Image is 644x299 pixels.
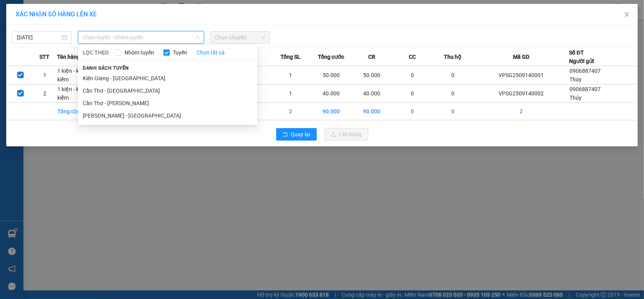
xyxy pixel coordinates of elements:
[32,84,57,103] td: 2
[433,84,474,103] td: 0
[616,4,638,26] button: Close
[17,33,60,42] input: 14/09/2025
[83,48,109,57] span: LỌC THEO
[569,68,601,74] span: 0906887407
[325,128,368,141] button: uploadLên hàng
[280,53,300,61] span: Tổng SL
[474,103,569,120] td: 2
[569,48,594,65] div: Số ĐT Người gửi
[57,84,98,103] td: 1 kiện - không kiểm
[311,103,351,120] td: 90.000
[78,65,134,72] span: Danh sách tuyến
[392,103,433,120] td: 0
[170,48,190,57] span: Tuyến
[45,19,51,25] span: environment
[197,48,225,57] a: Chọn tất cả
[392,66,433,84] td: 0
[270,84,311,103] td: 1
[57,103,98,120] td: Tổng cộng
[433,103,474,120] td: 0
[78,109,257,122] li: [PERSON_NAME] - [GEOGRAPHIC_DATA]
[513,53,529,61] span: Mã GD
[45,5,110,15] b: [PERSON_NAME]
[318,53,344,61] span: Tổng cước
[351,66,392,84] td: 50.000
[569,76,582,83] span: Thúy
[78,97,257,109] li: Cần Thơ - [PERSON_NAME]
[4,4,43,42] img: logo.jpg
[569,95,582,101] span: Thúy
[57,53,80,61] span: Tên hàng
[215,32,265,43] span: Chọn chuyến
[444,53,462,61] span: Thu hộ
[270,103,311,120] td: 2
[433,66,474,84] td: 0
[57,66,98,84] td: 1 kiện - không kiểm
[311,66,351,84] td: 50.000
[16,11,97,18] span: XÁC NHẬN SỐ HÀNG LÊN XE
[32,66,57,84] td: 1
[121,48,157,57] span: Nhóm tuyến
[78,72,257,84] li: Kiên Giang - [GEOGRAPHIC_DATA]
[39,53,50,61] span: STT
[4,17,149,56] li: E11, Đường số 8, Khu dân cư Nông [GEOGRAPHIC_DATA], Kv.[GEOGRAPHIC_DATA], [GEOGRAPHIC_DATA]
[4,58,10,64] span: phone
[409,53,416,61] span: CC
[351,103,392,120] td: 90.000
[282,132,288,138] span: rollback
[474,84,569,103] td: VPSG2509140002
[276,128,317,141] button: rollbackQuay lại
[291,130,310,139] span: Quay lại
[351,84,392,103] td: 40.000
[195,35,200,40] span: down
[392,84,433,103] td: 0
[311,84,351,103] td: 40.000
[624,11,630,18] span: close
[83,32,199,43] span: Chọn tuyến - nhóm tuyến
[569,86,601,92] span: 0906887407
[78,84,257,97] li: Cần Thơ - [GEOGRAPHIC_DATA]
[368,53,375,61] span: CR
[4,56,149,66] li: 1900 8181
[270,66,311,84] td: 1
[474,66,569,84] td: VPSG2509140001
